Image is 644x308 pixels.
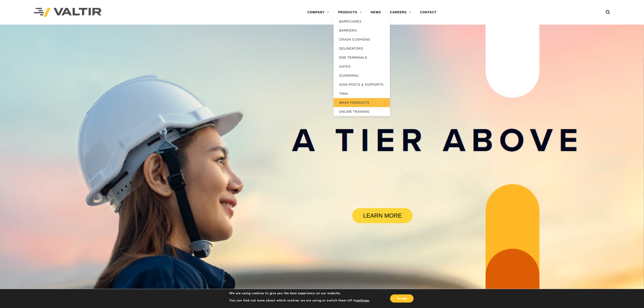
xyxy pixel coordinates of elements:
button: settings [356,299,369,303]
a: NEWS [366,8,385,17]
a: PRODUCTS [334,8,366,17]
a: BARRICADES [334,17,390,26]
a: LEARN MORE [352,208,413,223]
a: GATES [334,62,390,71]
a: CAREERS [385,8,416,17]
a: CONTACT [416,8,441,17]
p: We are using cookies to give you the best experience on our website. [229,291,370,295]
a: END TERMINALS [334,53,390,62]
button: Accept [390,294,414,303]
p: You can find out more about which cookies we are using or switch them off in . [229,299,370,303]
a: CRASH CUSHIONS [334,35,390,44]
a: SIGN POSTS & SUPPORTS [334,80,390,89]
a: DELINEATORS [334,44,390,53]
a: TMAs [334,89,390,98]
a: COMPANY [303,8,334,17]
a: MASH PRODUCTS [334,98,390,107]
a: BARRIERS [334,26,390,35]
a: GUARDRAIL [334,71,390,80]
a: ONLINE TRAINING [334,107,390,116]
img: Valtir [34,8,101,17]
